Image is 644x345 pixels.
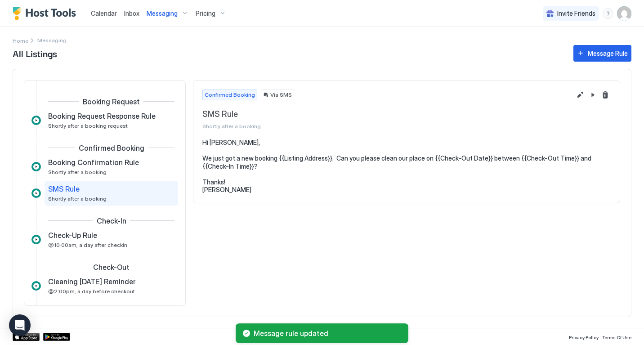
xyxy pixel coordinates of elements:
[617,6,631,21] div: User profile
[557,9,595,18] span: Invite Friends
[205,91,255,99] span: Confirmed Booking
[13,46,564,60] span: All Listings
[37,37,67,44] span: Breadcrumb
[202,139,611,194] pre: Hi [PERSON_NAME], We just got a new booking {{Listing Address}}. Can you please clean our place o...
[48,195,107,202] span: Shortly after a booking
[254,329,401,338] span: Message rule updated
[202,109,571,120] span: SMS Rule
[48,184,80,193] span: SMS Rule
[48,288,135,295] span: @2:00pm, a day before checkout
[124,9,139,18] a: Inbox
[270,91,292,99] span: Via SMS
[13,36,28,45] div: Breadcrumb
[575,90,586,100] button: Edit message rule
[91,9,117,17] span: Calendar
[79,143,144,152] span: Confirmed Booking
[202,123,571,130] span: Shortly after a booking
[587,90,598,100] button: Pause Message Rule
[83,97,140,106] span: Booking Request
[13,36,28,45] a: Home
[48,231,97,240] span: Check-Up Rule
[48,277,136,286] span: Cleaning [DATE] Reminder
[48,242,127,248] span: @10:00am, a day after checkin
[147,9,178,18] span: Messaging
[13,7,80,20] a: Host Tools Logo
[600,90,611,100] button: Delete message rule
[48,169,107,175] span: Shortly after a booking
[124,9,139,17] span: Inbox
[97,216,126,225] span: Check-In
[91,9,117,18] a: Calendar
[603,8,613,19] div: menu
[93,263,130,272] span: Check-Out
[9,314,31,336] div: Open Intercom Messenger
[48,112,156,121] span: Booking Request Response Rule
[13,37,28,44] span: Home
[48,122,128,129] span: Shortly after a booking request
[48,158,139,167] span: Booking Confirmation Rule
[588,49,628,58] div: Message Rule
[573,45,631,62] button: Message Rule
[196,9,215,18] span: Pricing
